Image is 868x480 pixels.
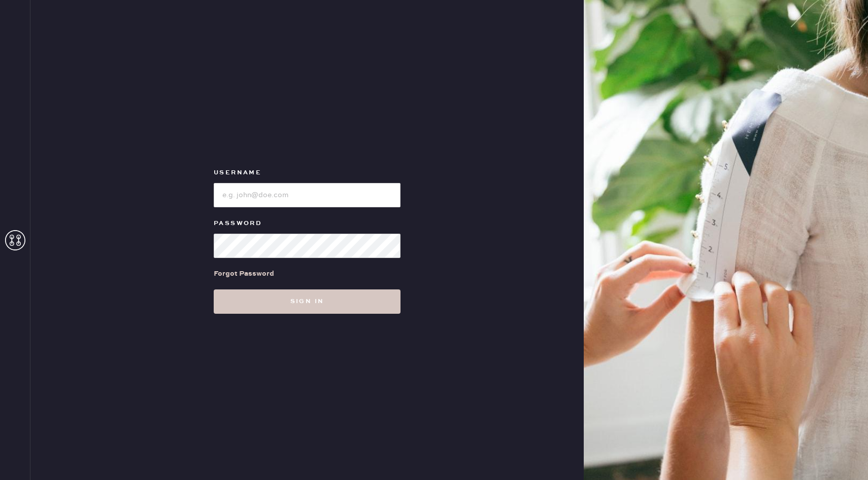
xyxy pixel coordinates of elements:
[214,217,400,230] label: Password
[214,268,274,279] div: Forgot Password
[214,167,400,179] label: Username
[214,289,400,314] button: Sign in
[214,183,400,207] input: e.g. john@doe.com
[214,258,274,289] a: Forgot Password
